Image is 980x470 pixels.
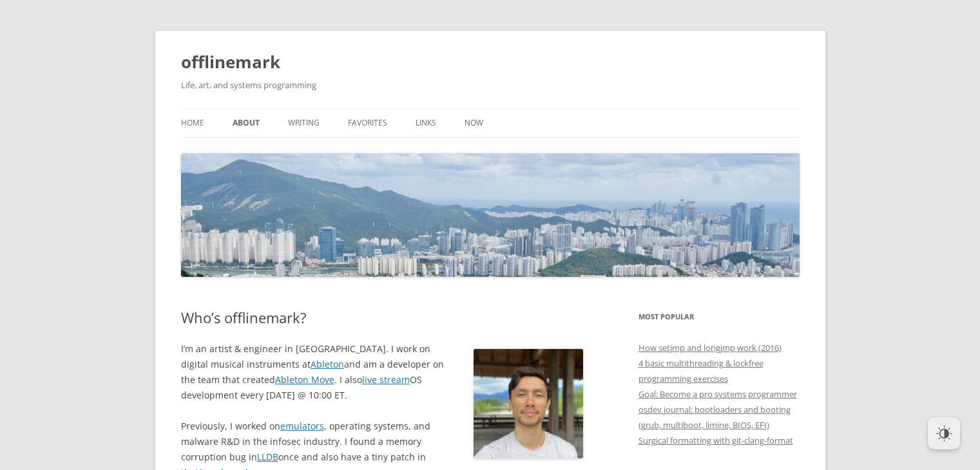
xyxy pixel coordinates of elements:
[639,388,797,400] a: Goal: Become a pro systems programmer
[257,451,278,463] a: LLDB
[181,309,584,326] h1: Who’s offlinemark?
[275,373,334,386] a: Ableton Move
[181,109,204,137] a: Home
[181,153,800,276] img: offlinemark
[639,342,782,353] a: How setjmp and longjmp work (2016)
[181,341,584,403] p: I’m an artist & engineer in [GEOGRAPHIC_DATA]. I work on digital musical instruments at and am a ...
[181,46,280,77] a: offlinemark
[288,109,320,137] a: Writing
[639,435,793,446] a: Surgical formatting with git-clang-format
[181,77,800,93] h2: Life, art, and systems programming
[362,373,410,386] a: live stream
[280,420,324,432] a: emulators
[233,109,260,137] a: About
[639,309,800,324] h3: Most Popular
[348,109,387,137] a: Favorites
[639,404,791,431] a: osdev journal: bootloaders and booting (grub, multiboot, limine, BIOS, EFI)
[465,109,483,137] a: Now
[416,109,436,137] a: Links
[639,357,764,384] a: 4 basic multithreading & lockfree programming exercises
[311,358,344,370] a: Ableton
